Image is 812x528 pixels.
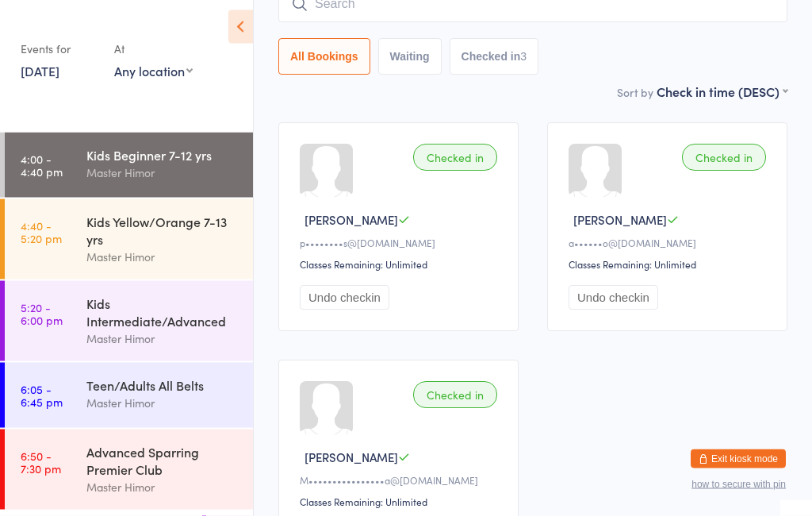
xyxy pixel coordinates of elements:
[573,224,667,241] span: [PERSON_NAME]
[21,461,61,487] time: 6:50 - 7:30 pm
[86,306,239,341] div: Kids Intermediate/Advanced
[21,313,63,338] time: 5:20 - 6:00 pm
[86,406,239,424] div: Master Himor
[5,145,253,210] a: 4:00 -4:40 pmKids Beginner 7-12 yrsMaster Himor
[86,490,239,508] div: Master Himor
[278,51,370,87] button: All Bookings
[114,74,193,91] div: Any location
[5,293,253,373] a: 5:20 -6:00 pmKids Intermediate/AdvancedMaster Himor
[300,249,502,262] div: p••••••••s@[DOMAIN_NAME]
[86,260,239,278] div: Master Himor
[569,298,658,322] button: Undo checkin
[300,270,502,283] div: Classes Remaining: Unlimited
[300,298,389,322] button: Undo checkin
[86,455,239,490] div: Advanced Sparring Premier Club
[304,224,398,241] span: [PERSON_NAME]
[691,461,786,480] button: Exit kiosk mode
[86,341,239,360] div: Master Himor
[86,388,239,406] div: Teen/Adults All Belts
[21,164,63,190] time: 4:00 - 4:40 pm
[617,97,653,113] label: Sort by
[21,231,62,256] time: 4:40 - 5:20 pm
[5,375,253,440] a: 6:05 -6:45 pmTeen/Adults All BeltsMaster Himor
[450,51,539,87] button: Checked in3
[300,486,502,499] div: M••••••••••••••••a@[DOMAIN_NAME]
[413,156,497,183] div: Checked in
[86,225,239,260] div: Kids Yellow/Orange 7-13 yrs
[569,249,771,262] div: a••••••o@[DOMAIN_NAME]
[21,48,98,74] div: Events for
[378,51,442,87] button: Waiting
[16,12,75,32] img: Counterforce Taekwondo Burien
[86,175,239,194] div: Master Himor
[520,63,527,75] div: 3
[300,507,502,521] div: Classes Remaining: Unlimited
[5,441,253,522] a: 6:50 -7:30 pmAdvanced Sparring Premier ClubMaster Himor
[569,270,771,283] div: Classes Remaining: Unlimited
[21,74,59,91] a: [DATE]
[21,395,63,420] time: 6:05 - 6:45 pm
[691,491,786,502] button: how to secure with pin
[682,156,766,183] div: Checked in
[304,461,398,478] span: [PERSON_NAME]
[5,211,253,291] a: 4:40 -5:20 pmKids Yellow/Orange 7-13 yrsMaster Himor
[413,394,497,421] div: Checked in
[86,158,239,175] div: Kids Beginner 7-12 yrs
[114,48,193,74] div: At
[657,95,787,113] div: Check in time (DESC)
